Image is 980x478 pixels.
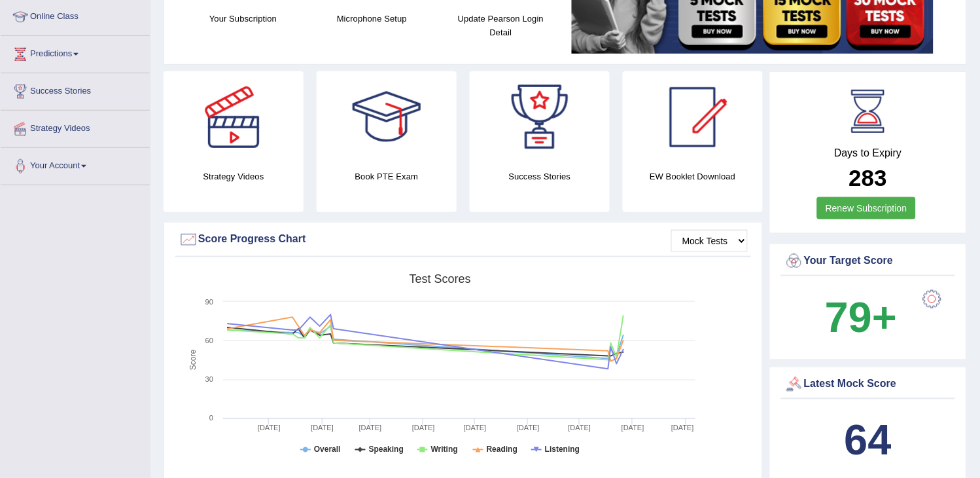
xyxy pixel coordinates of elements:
[205,337,213,344] text: 60
[205,376,213,384] text: 30
[314,12,430,26] h4: Microphone Setup
[1,148,150,181] a: Your Account
[817,197,916,219] a: Renew Subscription
[317,170,457,183] h4: Book PTE Exam
[314,445,341,454] tspan: Overall
[671,424,694,432] tspan: [DATE]
[464,424,487,432] tspan: [DATE]
[410,272,471,285] tspan: Test scores
[470,170,610,183] h4: Success Stories
[569,424,591,432] tspan: [DATE]
[164,170,304,183] h4: Strategy Videos
[443,12,559,39] h4: Update Pearson Login Detail
[369,445,404,454] tspan: Speaking
[849,165,887,191] b: 283
[205,298,213,306] text: 90
[784,251,952,271] div: Your Target Score
[311,424,334,432] tspan: [DATE]
[517,424,540,432] tspan: [DATE]
[845,416,892,464] b: 64
[1,111,150,143] a: Strategy Videos
[487,445,517,454] tspan: Reading
[784,375,952,394] div: Latest Mock Score
[209,414,213,422] text: 0
[431,445,458,454] tspan: Writing
[1,36,150,69] a: Predictions
[179,230,748,249] div: Score Progress Chart
[185,12,301,26] h4: Your Subscription
[1,73,150,106] a: Success Stories
[188,350,198,371] tspan: Score
[621,424,644,432] tspan: [DATE]
[412,424,435,432] tspan: [DATE]
[825,293,897,341] b: 79+
[359,424,382,432] tspan: [DATE]
[623,170,763,183] h4: EW Booklet Download
[784,147,952,159] h4: Days to Expiry
[258,424,281,432] tspan: [DATE]
[545,445,580,454] tspan: Listening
